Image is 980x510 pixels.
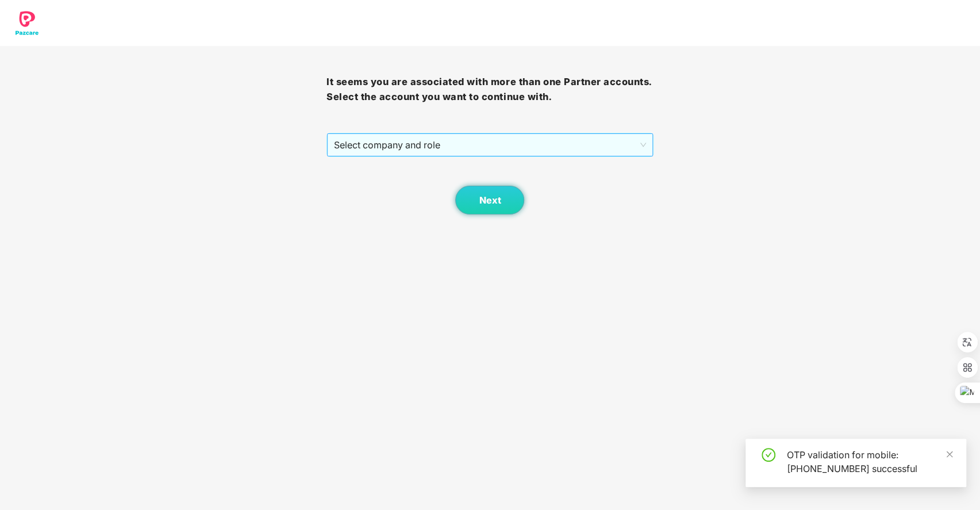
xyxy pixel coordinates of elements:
span: Select company and role [334,134,645,156]
h3: It seems you are associated with more than one Partner accounts. Select the account you want to c... [326,75,653,104]
button: Next [455,186,524,214]
span: close [946,450,954,458]
div: OTP validation for mobile: [PHONE_NUMBER] successful [787,448,952,476]
span: Next [479,195,501,206]
span: check-circle [762,448,775,462]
